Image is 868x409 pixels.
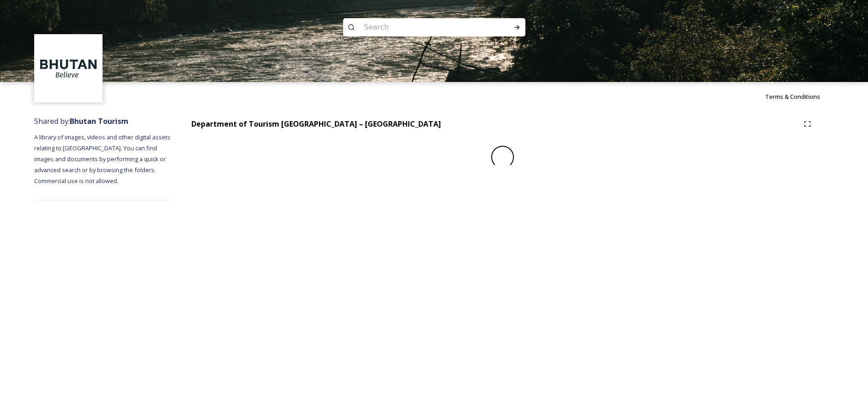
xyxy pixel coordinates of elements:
[765,91,834,102] a: Terms & Conditions
[36,36,102,102] img: BT_Logo_BB_Lockup_CMYK_High%2520Res.jpg
[191,119,441,129] strong: Department of Tourism [GEOGRAPHIC_DATA] – [GEOGRAPHIC_DATA]
[70,116,128,126] strong: Bhutan Tourism
[34,133,172,185] span: A library of images, videos and other digital assets relating to [GEOGRAPHIC_DATA]. You can find ...
[765,92,820,101] span: Terms & Conditions
[34,116,128,126] span: Shared by:
[360,17,484,37] input: Search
